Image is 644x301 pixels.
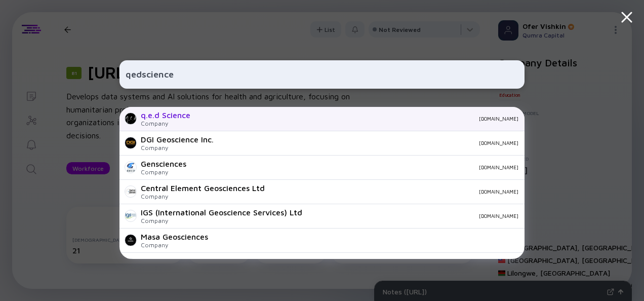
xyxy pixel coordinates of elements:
[141,232,208,241] div: Masa Geosciences
[141,208,302,217] div: IGS (International Geoscience Services) Ltd
[273,189,518,195] div: [DOMAIN_NAME]
[141,217,302,224] div: Company
[141,168,186,176] div: Company
[141,135,214,144] div: DGI Geoscience Inc.
[141,193,265,200] div: Company
[141,159,186,168] div: Gensciences
[222,140,518,146] div: [DOMAIN_NAME]
[141,110,190,120] div: q.e.d Science
[194,164,518,170] div: [DOMAIN_NAME]
[198,116,518,122] div: [DOMAIN_NAME]
[126,65,518,84] input: Search Company or Investor...
[141,120,190,127] div: Company
[141,256,179,266] div: Inquisitive
[141,241,208,249] div: Company
[141,144,214,152] div: Company
[310,213,518,219] div: [DOMAIN_NAME]
[141,183,265,193] div: Central Element Geosciences Ltd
